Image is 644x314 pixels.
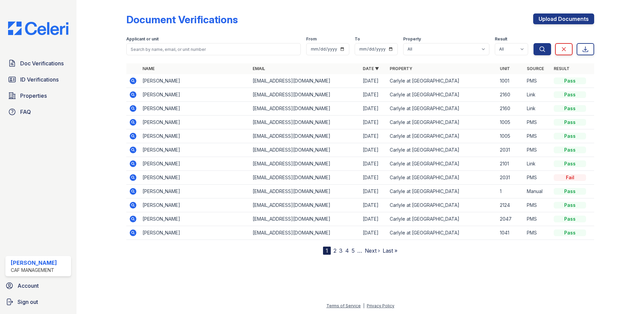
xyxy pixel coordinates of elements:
a: Unit [500,66,510,71]
td: [PERSON_NAME] [140,185,250,198]
td: 1005 [497,129,524,143]
td: [PERSON_NAME] [140,88,250,102]
span: FAQ [20,108,31,116]
td: [PERSON_NAME] [140,143,250,157]
td: Link [524,102,551,116]
td: 1001 [497,74,524,88]
td: [EMAIL_ADDRESS][DOMAIN_NAME] [250,116,360,129]
span: Account [18,282,39,290]
td: PMS [524,129,551,143]
td: PMS [524,171,551,185]
div: Pass [554,160,586,167]
div: [PERSON_NAME] [11,259,57,267]
td: 2124 [497,198,524,212]
td: 2047 [497,212,524,226]
td: [DATE] [360,198,387,212]
label: Applicant or unit [126,36,159,42]
td: [EMAIL_ADDRESS][DOMAIN_NAME] [250,185,360,198]
td: 2101 [497,157,524,171]
td: [PERSON_NAME] [140,212,250,226]
img: CE_Logo_Blue-a8612792a0a2168367f1c8372b55b34899dd931a85d93a1a3d3e32e68fde9ad4.png [3,22,74,35]
a: 5 [352,247,355,254]
td: PMS [524,198,551,212]
a: Email [253,66,265,71]
div: Pass [554,91,586,98]
a: ID Verifications [5,73,71,86]
div: Pass [554,105,586,112]
td: [EMAIL_ADDRESS][DOMAIN_NAME] [250,74,360,88]
a: Sign out [3,295,74,309]
span: ID Verifications [20,75,59,84]
a: Terms of Service [326,303,361,308]
a: Date ▼ [363,66,379,71]
td: [PERSON_NAME] [140,157,250,171]
td: 2160 [497,88,524,102]
td: [EMAIL_ADDRESS][DOMAIN_NAME] [250,102,360,116]
td: [DATE] [360,116,387,129]
td: [PERSON_NAME] [140,74,250,88]
a: Properties [5,89,71,102]
td: [EMAIL_ADDRESS][DOMAIN_NAME] [250,212,360,226]
span: Doc Verifications [20,59,64,67]
a: FAQ [5,105,71,119]
a: Account [3,279,74,292]
td: [PERSON_NAME] [140,129,250,143]
div: CAF Management [11,267,57,274]
td: [PERSON_NAME] [140,198,250,212]
td: [DATE] [360,212,387,226]
td: PMS [524,143,551,157]
div: Pass [554,216,586,222]
td: [PERSON_NAME] [140,116,250,129]
div: | [363,303,364,308]
td: [DATE] [360,129,387,143]
td: PMS [524,74,551,88]
td: Carlyle at [GEOGRAPHIC_DATA] [387,157,497,171]
div: Pass [554,188,586,195]
td: [EMAIL_ADDRESS][DOMAIN_NAME] [250,198,360,212]
div: Pass [554,77,586,84]
div: Pass [554,202,586,209]
td: Carlyle at [GEOGRAPHIC_DATA] [387,143,497,157]
label: From [306,36,317,42]
a: Doc Verifications [5,57,71,70]
div: Fail [554,174,586,181]
td: Carlyle at [GEOGRAPHIC_DATA] [387,88,497,102]
td: [EMAIL_ADDRESS][DOMAIN_NAME] [250,129,360,143]
td: Carlyle at [GEOGRAPHIC_DATA] [387,129,497,143]
span: Sign out [18,298,38,306]
div: Pass [554,119,586,126]
td: Carlyle at [GEOGRAPHIC_DATA] [387,116,497,129]
td: [DATE] [360,74,387,88]
td: [EMAIL_ADDRESS][DOMAIN_NAME] [250,226,360,240]
td: 2031 [497,171,524,185]
td: PMS [524,212,551,226]
span: Properties [20,92,47,100]
td: PMS [524,226,551,240]
td: [DATE] [360,185,387,198]
td: [PERSON_NAME] [140,226,250,240]
a: Name [142,66,155,71]
td: 1041 [497,226,524,240]
td: Carlyle at [GEOGRAPHIC_DATA] [387,212,497,226]
a: Result [554,66,570,71]
td: 2031 [497,143,524,157]
a: 3 [339,247,343,254]
div: 1 [323,247,331,255]
td: [PERSON_NAME] [140,102,250,116]
td: 1005 [497,116,524,129]
td: Carlyle at [GEOGRAPHIC_DATA] [387,171,497,185]
label: To [355,36,360,42]
td: Link [524,88,551,102]
td: 1 [497,185,524,198]
div: Pass [554,147,586,153]
td: [DATE] [360,88,387,102]
td: [EMAIL_ADDRESS][DOMAIN_NAME] [250,143,360,157]
td: Carlyle at [GEOGRAPHIC_DATA] [387,226,497,240]
label: Result [495,36,507,42]
a: 2 [333,247,336,254]
a: Last » [383,247,397,254]
div: Pass [554,229,586,236]
div: Pass [554,133,586,139]
a: Privacy Policy [367,303,394,308]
